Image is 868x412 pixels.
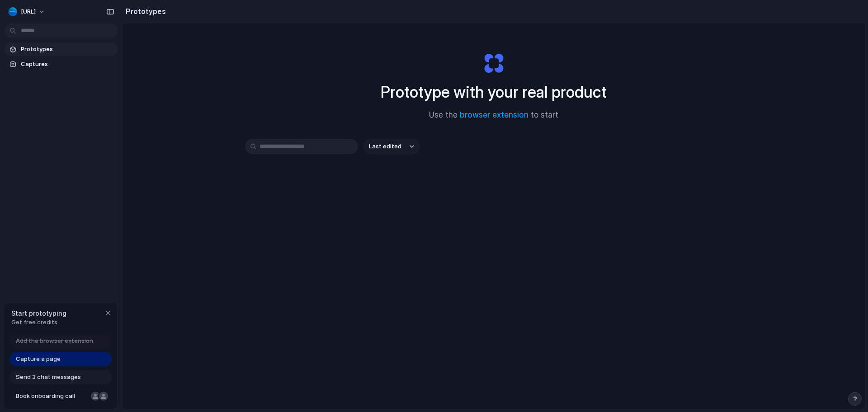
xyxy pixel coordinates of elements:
a: Prototypes [5,43,118,56]
span: Send 3 chat messages [16,373,81,382]
span: Get free credits [11,318,66,327]
span: Start prototyping [11,308,66,318]
div: Nicole Kubica [90,391,101,402]
span: Prototypes [21,45,114,54]
a: browser extension [460,110,528,119]
span: Last edited [369,142,401,151]
a: Captures [5,57,118,71]
h1: Prototype with your real product [381,80,607,104]
span: Use the to start [429,109,558,121]
div: Christian Iacullo [98,391,109,402]
a: Book onboarding call [9,389,112,403]
span: Book onboarding call [16,392,87,401]
span: [URL] [21,7,36,16]
button: Last edited [363,139,420,154]
h2: Prototypes [122,6,166,17]
button: [URL] [5,5,50,19]
span: Captures [21,60,114,69]
span: Capture a page [16,355,61,364]
span: Add the browser extension [16,336,93,346]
